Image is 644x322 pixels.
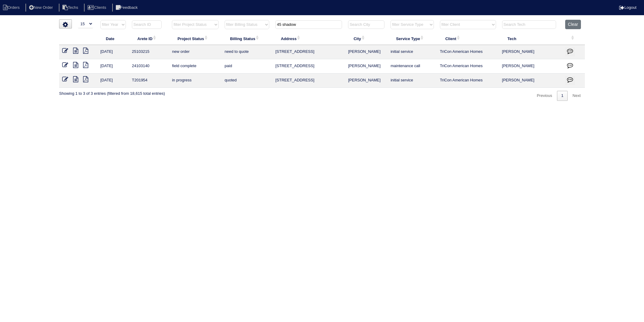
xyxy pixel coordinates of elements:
td: 24103140 [129,59,169,74]
th: Date [97,32,129,45]
td: in progress [169,74,221,88]
td: initial service [387,45,437,59]
button: Clear [565,20,581,29]
td: [PERSON_NAME] [345,59,387,74]
td: [PERSON_NAME] [499,74,562,88]
td: TriCon American Homes [437,74,499,88]
td: [DATE] [97,74,129,88]
td: [PERSON_NAME] [345,74,387,88]
th: Client: activate to sort column ascending [437,32,499,45]
th: Project Status: activate to sort column ascending [169,32,221,45]
a: Techs [59,5,83,10]
a: Clients [84,5,111,10]
input: Search Tech [502,20,556,29]
td: [STREET_ADDRESS] [272,59,345,74]
td: new order [169,45,221,59]
td: [DATE] [97,45,129,59]
th: Service Type: activate to sort column ascending [387,32,437,45]
th: Billing Status: activate to sort column ascending [222,32,272,45]
td: [PERSON_NAME] [345,45,387,59]
a: Next [568,91,585,101]
li: Feedback [112,4,143,12]
td: [PERSON_NAME] [499,45,562,59]
td: TriCon American Homes [437,45,499,59]
div: Showing 1 to 3 of 3 entries (filtered from 18,615 total entries) [59,88,165,96]
td: paid [222,59,272,74]
td: field complete [169,59,221,74]
th: Address: activate to sort column ascending [272,32,345,45]
li: Clients [84,4,111,12]
a: New Order [25,5,58,10]
td: 25103215 [129,45,169,59]
th: : activate to sort column ascending [562,32,585,45]
li: Techs [59,4,83,12]
td: maintenance call [387,59,437,74]
th: City: activate to sort column ascending [345,32,387,45]
td: [STREET_ADDRESS] [272,74,345,88]
input: Search City [348,20,384,29]
td: T201954 [129,74,169,88]
td: [STREET_ADDRESS] [272,45,345,59]
td: initial service [387,74,437,88]
input: Search ID [132,20,162,29]
a: 1 [557,91,568,101]
td: [PERSON_NAME] [499,59,562,74]
input: Search Address [275,20,342,29]
a: Logout [619,5,636,10]
td: quoted [222,74,272,88]
th: Arete ID: activate to sort column ascending [129,32,169,45]
li: New Order [25,4,58,12]
th: Tech [499,32,562,45]
td: need to quote [222,45,272,59]
td: TriCon American Homes [437,59,499,74]
a: Previous [532,91,556,101]
td: [DATE] [97,59,129,74]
